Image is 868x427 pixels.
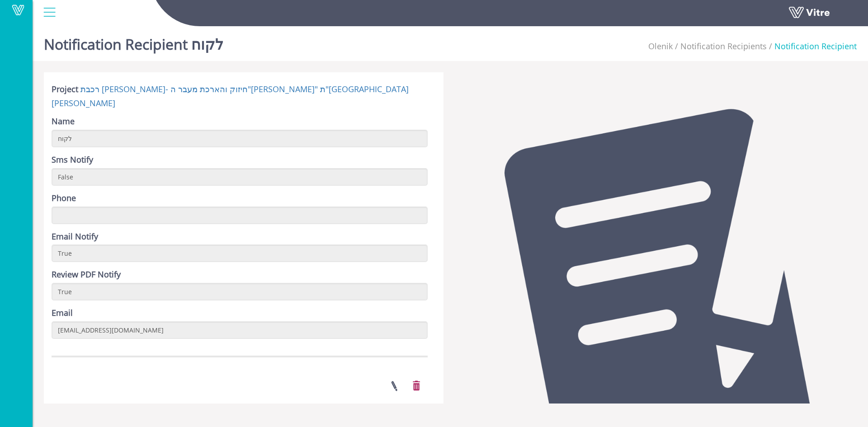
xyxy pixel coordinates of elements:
label: Name [52,116,75,127]
label: Email Notify [52,231,98,243]
a: Notification Recipients [680,41,767,52]
label: Review PDF Notify [52,269,121,281]
span: 237 [648,41,673,52]
label: Project [52,84,78,95]
a: רכבת [PERSON_NAME]- חיזוק והארכת מעבר ה"[PERSON_NAME]" ת"[GEOGRAPHIC_DATA][PERSON_NAME] [52,84,409,108]
h1: Notification Recipient לקוח [44,23,223,61]
label: Sms Notify [52,154,93,166]
li: Notification Recipient [767,41,857,52]
label: Email [52,307,73,319]
label: Phone [52,192,76,204]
